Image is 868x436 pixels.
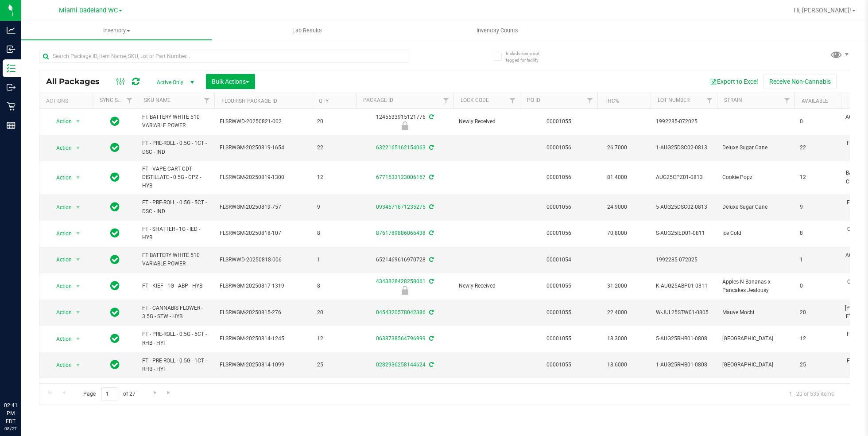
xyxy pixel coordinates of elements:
[428,204,434,210] span: Sync from Compliance System
[142,330,209,347] span: FT - PRE-ROLL - 0.5G - 5CT - RHB - HYI
[465,27,530,35] span: Inventory Counts
[722,335,789,343] span: [GEOGRAPHIC_DATA]
[461,97,489,103] a: Lock Code
[100,97,134,103] a: Sync Status
[110,332,120,345] span: In Sync
[656,229,712,237] span: S-AUG25IED01-0811
[603,280,632,292] span: 31.2000
[200,93,214,108] a: Filter
[163,387,175,399] a: Go to the last page
[220,173,306,182] span: FLSRWGM-20250819-1300
[780,93,794,108] a: Filter
[376,335,426,342] a: 0638738564796999
[506,50,550,63] span: Include items not tagged for facility
[110,306,120,319] span: In Sync
[142,165,209,191] span: FT - VAPE CART CDT DISTILLATE - 0.5G - CPZ - HYB
[110,253,120,266] span: In Sync
[376,309,426,315] a: 0454320578042386
[603,201,632,214] span: 24.9000
[76,387,143,401] span: Page of 27
[73,201,84,214] span: select
[48,171,72,184] span: Action
[656,203,712,211] span: 5-AUG25DSC02-0813
[7,26,15,35] inline-svg: Analytics
[48,253,72,266] span: Action
[48,306,72,319] span: Action
[4,425,17,432] p: 08/27
[220,256,306,264] span: FLSRWWD-20250818-006
[583,93,597,108] a: Filter
[21,21,212,40] a: Inventory
[459,117,515,126] span: Newly Received
[546,283,571,289] a: 00001055
[101,387,117,401] input: 1
[428,362,434,368] span: Sync from Compliance System
[110,358,120,371] span: In Sync
[800,282,833,290] span: 0
[48,115,72,128] span: Action
[73,115,84,128] span: select
[800,256,833,264] span: 1
[800,203,833,211] span: 9
[317,144,351,152] span: 22
[782,387,841,401] span: 1 - 20 of 535 items
[142,304,209,321] span: FT - CANNABIS FLOWER - 3.5G - STW - HYB
[46,77,108,86] span: All Packages
[722,144,789,152] span: Deluxe Sugar Cane
[206,74,255,89] button: Bulk Actions
[220,117,306,126] span: FLSRWWD-20250821-002
[48,280,72,292] span: Action
[48,142,72,154] span: Action
[317,229,351,237] span: 8
[220,335,306,343] span: FLSRWGM-20250814-1245
[376,362,426,368] a: 0282936258144624
[439,93,453,108] a: Filter
[363,97,393,103] a: Package ID
[376,278,426,284] a: 4343828428258061
[722,361,789,369] span: [GEOGRAPHIC_DATA]
[317,173,351,182] span: 12
[355,256,455,264] div: 6521469616970728
[142,139,209,156] span: FT - PRE-ROLL - 0.5G - 1CT - DSC - IND
[428,257,434,263] span: Sync from Compliance System
[73,333,84,345] span: select
[48,359,72,371] span: Action
[220,308,306,317] span: FLSRWGM-20250815-276
[656,335,712,343] span: 5-AUG25RHB01-0808
[656,361,712,369] span: 1-AUG25RHB01-0808
[220,144,306,152] span: FLSRWGM-20250819-1654
[110,201,120,213] span: In Sync
[317,361,351,369] span: 25
[546,204,571,210] a: 00001056
[280,27,334,35] span: Lab Results
[546,174,571,180] a: 00001056
[220,203,306,211] span: FLSRWGM-20250819-757
[603,358,632,371] span: 18.6000
[7,121,15,130] inline-svg: Reports
[212,21,402,40] a: Lab Results
[800,229,833,237] span: 8
[73,142,84,154] span: select
[48,333,72,345] span: Action
[46,98,89,104] div: Actions
[428,114,434,120] span: Sync from Compliance System
[376,230,426,236] a: 8761789886066438
[702,93,717,108] a: Filter
[724,97,742,103] a: Strain
[428,335,434,342] span: Sync from Compliance System
[39,50,409,63] input: Search Package ID, Item Name, SKU, Lot or Part Number...
[122,93,137,108] a: Filter
[142,199,209,215] span: FT - PRE-ROLL - 0.5G - 5CT - DSC - IND
[317,282,351,290] span: 8
[800,144,833,152] span: 22
[428,278,434,284] span: Sync from Compliance System
[603,171,632,184] span: 81.4000
[428,174,434,180] span: Sync from Compliance System
[603,332,632,345] span: 18.3000
[142,282,209,290] span: FT - KIEF - 1G - ABP - HYB
[317,308,351,317] span: 20
[73,227,84,240] span: select
[73,280,84,292] span: select
[355,113,455,130] div: 1245533915121776
[505,93,520,108] a: Filter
